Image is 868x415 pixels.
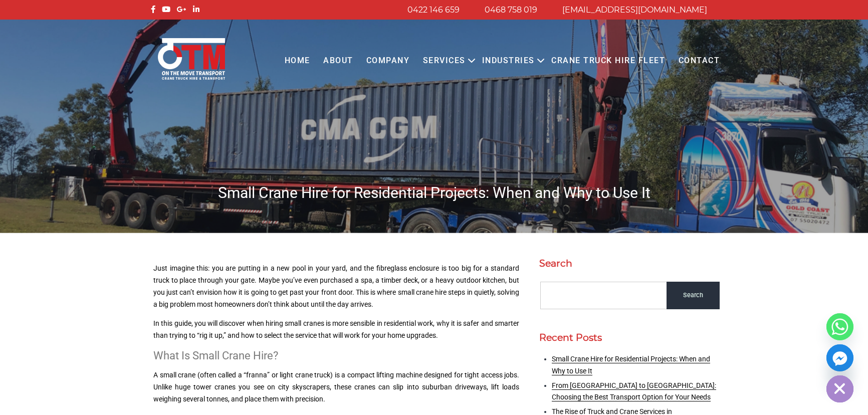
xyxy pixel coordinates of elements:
[672,47,726,75] a: Contact
[476,47,541,75] a: Industries
[539,332,720,343] h2: Recent Posts
[153,369,519,405] p: A small crane (often called a “franna” or light crane truck) is a compact lifting machine designe...
[407,5,460,15] a: 0422 146 659
[545,47,672,75] a: Crane Truck Hire Fleet
[278,47,316,75] a: Home
[153,349,519,362] h2: What Is Small Crane Hire?
[562,5,707,15] a: [EMAIL_ADDRESS][DOMAIN_NAME]
[552,355,710,375] a: Small Crane Hire for Residential Projects: When and Why to Use It
[485,5,537,15] a: 0468 758 019
[416,47,472,75] a: Services
[667,282,720,309] input: Search
[148,183,720,202] h1: Small Crane Hire for Residential Projects: When and Why to Use It
[156,37,227,81] img: Otmtransport
[153,318,519,342] p: In this guide, you will discover when hiring small cranes is more sensible in residential work, w...
[826,344,853,371] a: Facebook_Messenger
[826,313,853,340] a: Whatsapp
[360,47,416,75] a: COMPANY
[317,47,360,75] a: About
[539,258,720,269] h2: Search
[153,263,519,310] p: Just imagine this: you are putting in a new pool in your yard, and the fibreglass enclosure is to...
[552,381,716,401] a: From [GEOGRAPHIC_DATA] to [GEOGRAPHIC_DATA]: Choosing the Best Transport Option for Your Needs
